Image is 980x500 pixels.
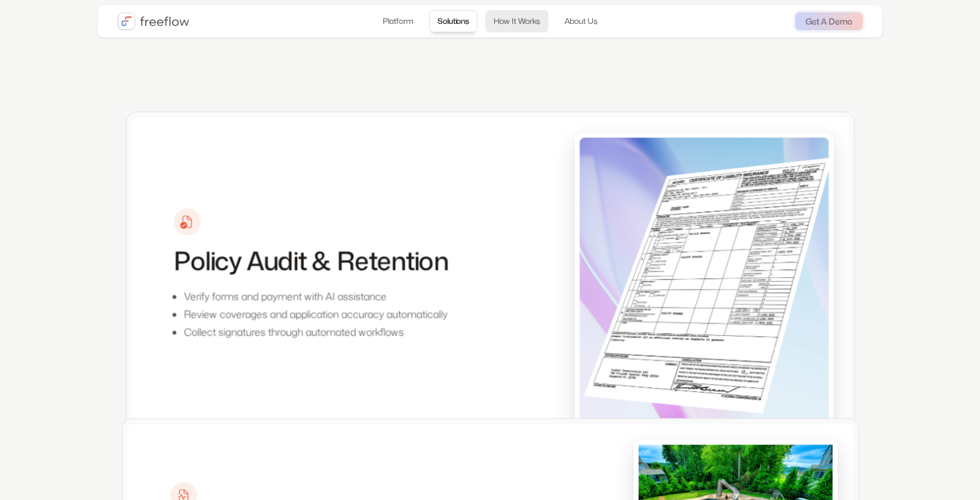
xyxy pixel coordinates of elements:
a: Get A Demo [795,12,863,30]
a: Solutions [429,10,477,32]
p: Review coverages and application accuracy automatically [184,307,447,322]
a: About Us [556,10,606,32]
p: Collect signatures through automated workflows [184,325,447,340]
p: Verify forms and payment with AI assistance [184,289,447,304]
h3: Policy Audit & Retention [173,245,448,276]
a: Platform [374,10,421,32]
a: home [117,12,189,30]
a: How It Works [485,10,548,32]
